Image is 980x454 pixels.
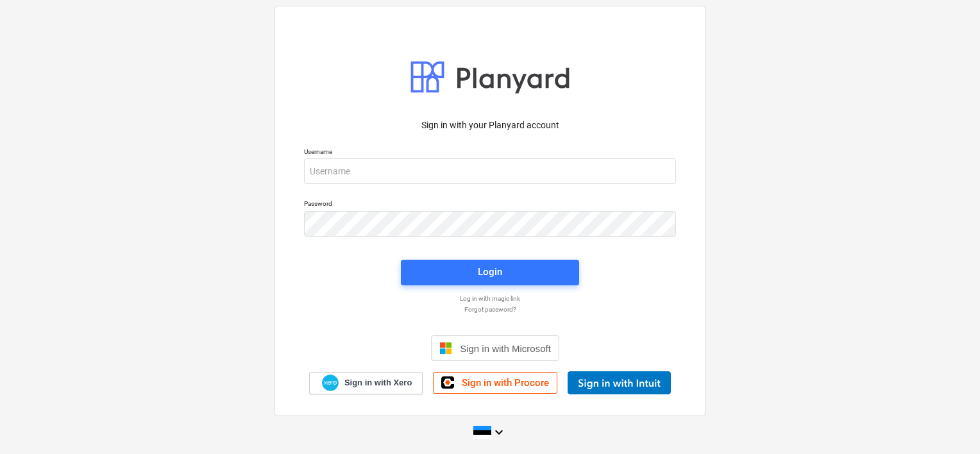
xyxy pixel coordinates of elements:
img: Microsoft logo [439,342,452,355]
a: Sign in with Xero [309,372,423,394]
a: Forgot password? [298,305,682,314]
p: Password [304,199,676,210]
button: Login [401,260,579,285]
span: Sign in with Procore [462,377,549,389]
i: keyboard_arrow_down [491,425,507,440]
span: Sign in with Microsoft [460,343,551,354]
a: Sign in with Procore [433,372,557,394]
span: Sign in with Xero [344,377,412,389]
p: Sign in with your Planyard account [304,119,676,132]
p: Username [304,147,676,158]
img: Xero logo [322,374,339,392]
div: Login [478,264,502,280]
a: Log in with magic link [298,294,682,303]
input: Username [304,158,676,184]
